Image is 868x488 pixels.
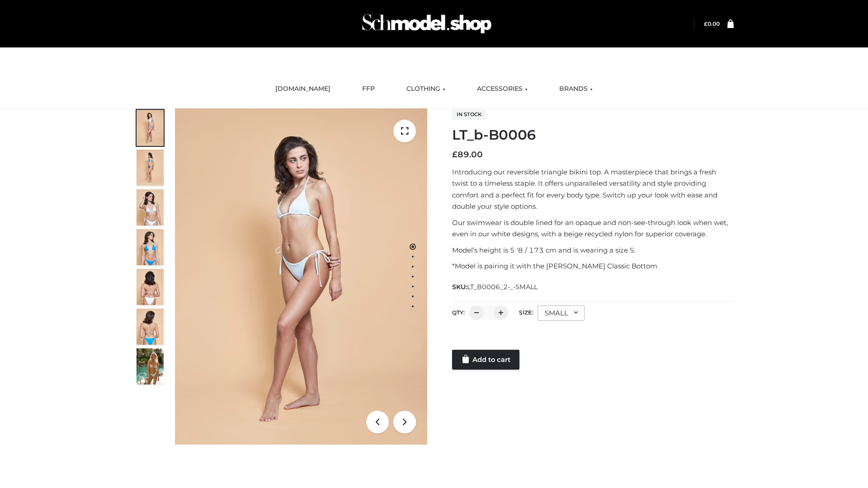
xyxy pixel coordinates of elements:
[400,79,452,99] a: CLOTHING
[467,283,538,291] span: LT_B0006_2-_-SMALL
[175,108,427,445] img: ArielClassicBikiniTop_CloudNine_AzureSky_OW114ECO_1
[452,109,486,120] span: In stock
[704,20,708,27] span: £
[452,150,458,160] span: £
[137,348,164,385] img: Arieltop_CloudNine_AzureSky2.jpg
[452,260,734,272] p: *Model is pairing it with the [PERSON_NAME] Classic Bottom
[452,244,734,256] p: Model’s height is 5 ‘8 / 173 cm and is wearing a size S.
[452,150,483,160] bdi: 89.00
[552,79,599,99] a: BRANDS
[538,305,585,321] div: SMALL
[452,166,734,212] p: Introducing our reversible triangle bikini top. A masterpiece that brings a fresh twist to a time...
[137,189,164,225] img: ArielClassicBikiniTop_CloudNine_AzureSky_OW114ECO_3-scaled.jpg
[704,20,720,27] bdi: 0.00
[137,269,164,305] img: ArielClassicBikiniTop_CloudNine_AzureSky_OW114ECO_7-scaled.jpg
[269,79,337,99] a: [DOMAIN_NAME]
[519,309,533,316] label: Size:
[452,282,538,292] span: SKU:
[359,6,495,42] img: Schmodel Admin 964
[137,229,164,265] img: ArielClassicBikiniTop_CloudNine_AzureSky_OW114ECO_4-scaled.jpg
[470,79,534,99] a: ACCESSORIES
[452,350,519,370] a: Add to cart
[137,309,164,345] img: ArielClassicBikiniTop_CloudNine_AzureSky_OW114ECO_8-scaled.jpg
[452,217,734,240] p: Our swimwear is double lined for an opaque and non-see-through look when wet, even in our white d...
[704,20,720,27] a: £0.00
[137,110,164,146] img: ArielClassicBikiniTop_CloudNine_AzureSky_OW114ECO_1-scaled.jpg
[452,309,465,316] label: QTY:
[355,79,382,99] a: FFP
[452,127,734,143] h1: LT_b-B0006
[137,150,164,186] img: ArielClassicBikiniTop_CloudNine_AzureSky_OW114ECO_2-scaled.jpg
